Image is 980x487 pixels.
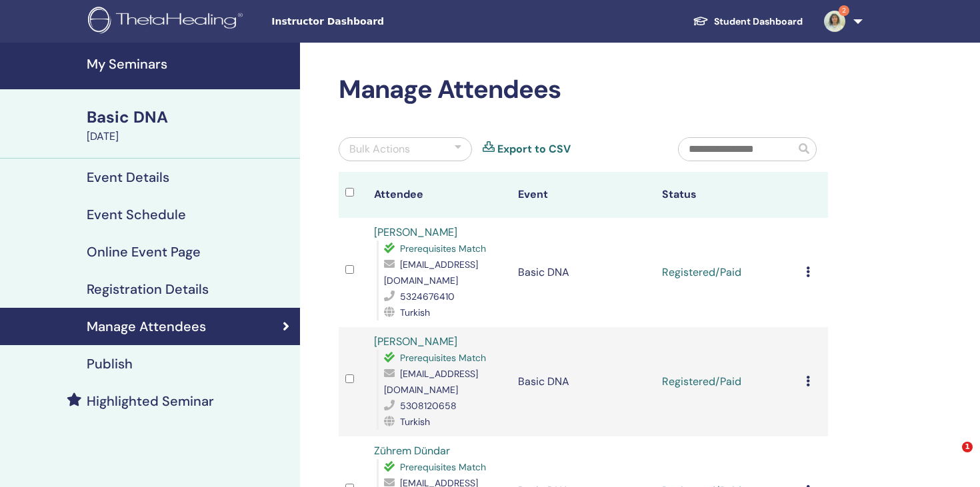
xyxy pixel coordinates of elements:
div: Basic DNA [87,106,292,129]
span: Turkish [400,416,430,428]
span: Prerequisites Match [400,243,486,254]
span: Turkish [400,306,430,318]
a: Basic DNA[DATE] [79,106,300,145]
span: Instructor Dashboard [271,15,471,29]
span: 1 [962,442,973,452]
img: logo.png [88,7,247,37]
h4: Online Event Page [87,244,201,260]
span: 5308120658 [400,400,457,412]
img: default.jpg [824,11,845,32]
h4: Publish [87,356,133,372]
h4: Registration Details [87,281,209,297]
div: Bulk Actions [349,141,410,157]
span: Prerequisites Match [400,352,486,364]
td: Basic DNA [511,327,655,436]
h4: Highlighted Seminar [87,393,214,409]
h2: Manage Attendees [339,75,828,105]
th: Event [511,172,655,218]
a: [PERSON_NAME] [374,225,457,239]
h4: Event Schedule [87,207,186,223]
span: 5324676410 [400,290,455,302]
iframe: Intercom live chat [935,442,967,474]
span: Prerequisites Match [400,461,486,473]
div: [DATE] [87,129,292,145]
h4: Event Details [87,169,169,185]
a: Zührem Dündar [374,444,450,458]
a: Export to CSV [497,141,571,157]
img: graduation-cap-white.svg [693,15,709,27]
span: [EMAIL_ADDRESS][DOMAIN_NAME] [384,258,478,286]
a: [PERSON_NAME] [374,334,457,348]
h4: My Seminars [87,56,292,72]
a: Student Dashboard [682,9,813,34]
th: Attendee [367,172,511,218]
span: 2 [839,5,849,16]
span: [EMAIL_ADDRESS][DOMAIN_NAME] [384,368,478,396]
td: Basic DNA [511,218,655,327]
th: Status [655,172,799,218]
h4: Manage Attendees [87,318,206,334]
